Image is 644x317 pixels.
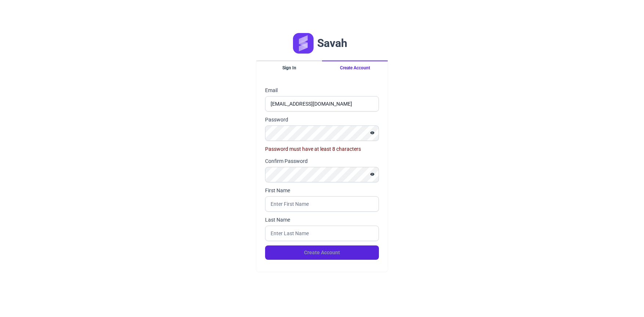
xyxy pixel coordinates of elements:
[265,145,379,153] p: Password must have at least 8 characters
[265,196,379,212] input: Enter First Name
[265,96,379,112] input: Enter Your Email
[317,37,347,50] h1: Savah
[265,245,379,260] button: Create Account
[265,157,379,165] label: Confirm Password
[265,226,379,241] input: Enter Last Name
[322,61,388,74] button: Create Account
[265,187,379,194] label: First Name
[265,216,379,223] label: Last Name
[265,87,379,94] label: Email
[293,33,314,54] img: Logo
[256,61,322,74] button: Sign In
[365,129,374,138] keeper-lock: Open Keeper Popup
[607,282,644,317] iframe: Chat Widget
[366,128,379,137] button: Show password
[265,116,379,123] label: Password
[366,170,379,179] button: Show password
